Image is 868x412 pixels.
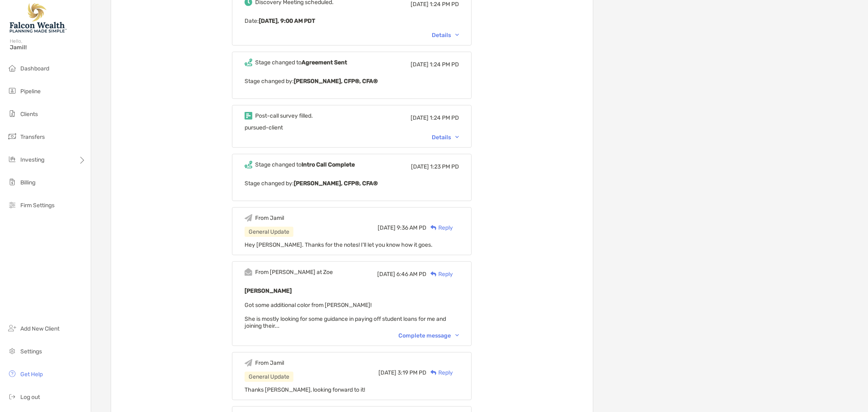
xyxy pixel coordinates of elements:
span: Get Help [20,371,43,378]
img: Reply icon [431,272,437,277]
span: [DATE] [411,1,429,8]
span: Billing [20,179,35,186]
img: Event icon [245,112,252,120]
span: Investing [20,156,44,163]
span: Transfers [20,134,45,140]
p: Stage changed by: [245,178,459,188]
img: get-help icon [7,369,17,379]
div: Post-call survey filled. [255,112,313,119]
img: transfers icon [7,131,17,141]
img: Chevron icon [455,34,459,36]
img: add_new_client icon [7,323,17,333]
span: [DATE] [411,61,429,68]
span: 1:24 PM PD [430,114,459,121]
span: 1:23 PM PD [430,163,459,170]
span: [DATE] [378,369,396,376]
img: billing icon [7,177,17,187]
div: Reply [426,270,453,278]
div: General Update [245,227,293,237]
div: From Jamil [255,359,284,366]
span: [DATE] [411,163,429,170]
b: [PERSON_NAME], CFP®, CFA® [294,78,378,85]
span: Firm Settings [20,202,55,209]
b: [DATE], 9:00 AM PDT [259,18,315,24]
img: dashboard icon [7,63,17,73]
div: From [PERSON_NAME] at Zoe [255,269,333,276]
img: Event icon [245,161,252,169]
span: Log out [20,394,40,401]
span: [DATE] [377,271,395,278]
span: Hey [PERSON_NAME]. Thanks for the notes! I'll let you know how it goes. [245,241,433,248]
span: Clients [20,111,38,118]
img: clients icon [7,109,17,118]
div: Details [432,32,459,39]
b: Intro Call Complete [302,161,355,168]
div: Stage changed to [255,161,355,168]
img: logout icon [7,392,17,401]
div: From Jamil [255,215,284,221]
div: Reply [426,368,453,377]
span: Add New Client [20,325,59,332]
span: [DATE] [378,224,396,231]
span: pursued-client [245,124,283,131]
img: Event icon [245,359,252,367]
img: Chevron icon [455,334,459,337]
img: Reply icon [431,370,437,375]
img: firm-settings icon [7,200,17,210]
span: 1:24 PM PD [430,61,459,68]
div: Reply [426,224,453,232]
img: Chevron icon [455,136,459,138]
span: [DATE] [411,114,429,121]
b: Agreement Sent [302,59,347,66]
p: Stage changed by: [245,76,459,86]
img: settings icon [7,346,17,356]
img: Event icon [245,214,252,222]
span: 9:36 AM PD [397,224,426,231]
img: Event icon [245,268,252,276]
img: pipeline icon [7,86,17,96]
span: Dashboard [20,65,49,72]
div: Stage changed to [255,59,347,66]
span: Pipeline [20,88,41,95]
img: Falcon Wealth Planning Logo [10,3,67,33]
span: 3:19 PM PD [398,369,426,376]
div: Complete message [398,332,459,339]
b: [PERSON_NAME] [245,287,292,294]
div: Details [432,134,459,141]
img: investing icon [7,154,17,164]
p: Date : [245,16,459,26]
b: [PERSON_NAME], CFP®, CFA® [294,180,378,187]
span: 1:24 PM PD [430,1,459,8]
div: General Update [245,372,293,382]
span: Jamil! [10,44,86,51]
span: Thanks [PERSON_NAME], looking forward to it! [245,386,365,393]
span: 6:46 AM PD [396,271,426,278]
span: Settings [20,348,42,355]
img: Reply icon [431,225,437,230]
span: Got some additional color from [PERSON_NAME]! She is mostly looking for some guidance in paying o... [245,302,446,329]
img: Event icon [245,59,252,66]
